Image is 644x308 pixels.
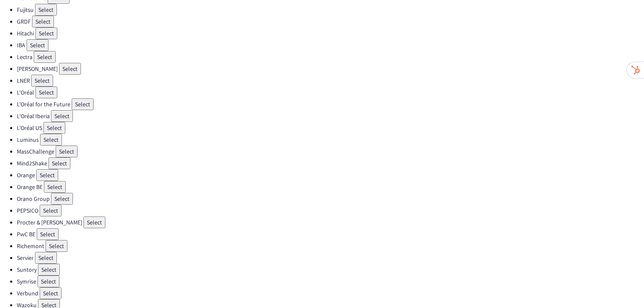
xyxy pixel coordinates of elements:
[17,27,644,39] li: Hitachi
[35,86,57,98] button: Select
[35,252,57,264] button: Select
[17,39,644,51] li: IBA
[40,134,62,146] button: Select
[35,27,57,39] button: Select
[17,51,644,63] li: Lectra
[17,169,644,181] li: Orange
[27,39,48,51] button: Select
[17,228,644,240] li: PwC BE
[43,122,65,134] button: Select
[17,240,644,252] li: Richemont
[17,4,644,16] li: Fujitsu
[17,16,644,27] li: GRDF
[56,146,78,157] button: Select
[38,264,60,276] button: Select
[51,193,73,205] button: Select
[34,51,56,63] button: Select
[51,110,73,122] button: Select
[17,75,644,86] li: LNER
[17,287,644,299] li: Verbund
[17,134,644,146] li: Luminus
[602,267,644,308] iframe: Chat Widget
[17,276,644,287] li: Symrise
[17,110,644,122] li: L'Oréal Iberia
[31,75,53,86] button: Select
[17,205,644,216] li: PEPSICO
[48,157,70,169] button: Select
[17,63,644,75] li: [PERSON_NAME]
[17,216,644,228] li: Procter & [PERSON_NAME]
[40,287,62,299] button: Select
[44,181,66,193] button: Select
[17,193,644,205] li: Orano Group
[17,264,644,276] li: Suntory
[17,157,644,169] li: Mind2Shake
[17,86,644,98] li: L'Oréal
[59,63,81,75] button: Select
[17,122,644,134] li: L'Oréal US
[36,169,58,181] button: Select
[35,4,57,16] button: Select
[38,276,59,287] button: Select
[32,16,54,27] button: Select
[17,146,644,157] li: MassChallenge
[17,181,644,193] li: Orange BE
[17,98,644,110] li: L'Oréal for the Future
[83,216,105,228] button: Select
[17,252,644,264] li: Servier
[40,205,62,216] button: Select
[72,98,94,110] button: Select
[46,240,67,252] button: Select
[37,228,59,240] button: Select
